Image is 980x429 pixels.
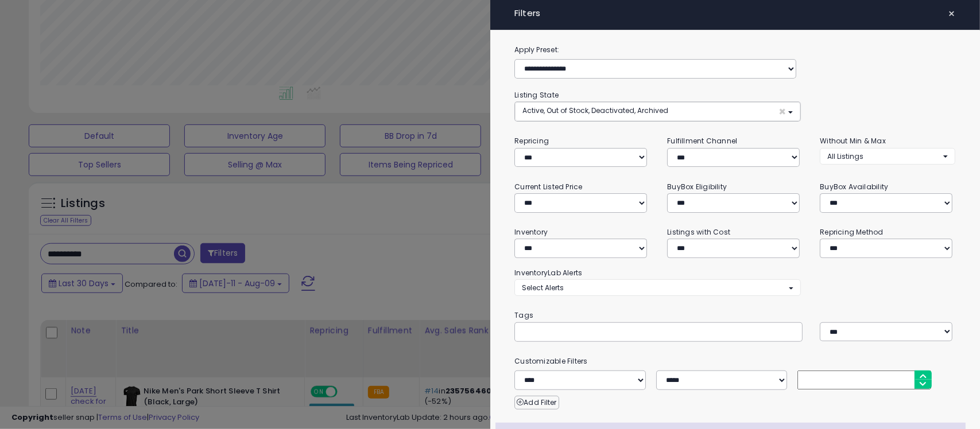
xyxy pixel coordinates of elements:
button: Active, Out of Stock, Deactivated, Archived × [515,102,800,121]
span: × [948,6,955,22]
span: All Listings [827,151,863,161]
small: Fulfillment Channel [667,136,737,146]
small: Repricing [514,136,549,146]
small: Repricing Method [820,227,884,237]
small: BuyBox Eligibility [667,182,727,192]
button: Add Filter [514,396,559,409]
small: Without Min & Max [820,136,886,146]
small: Inventory [514,227,548,237]
small: Current Listed Price [514,182,582,192]
small: Listings with Cost [667,227,730,237]
button: × [943,6,960,22]
span: Active, Out of Stock, Deactivated, Archived [522,106,668,115]
small: Customizable Filters [506,355,964,368]
button: All Listings [820,148,955,165]
small: Tags [506,309,964,322]
h4: Filters [514,9,955,18]
small: Listing State [514,90,559,100]
small: BuyBox Availability [820,182,888,192]
span: Select Alerts [522,283,564,292]
button: Select Alerts [514,279,801,296]
span: × [778,106,786,118]
label: Apply Preset: [506,44,964,56]
small: InventoryLab Alerts [514,268,582,278]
